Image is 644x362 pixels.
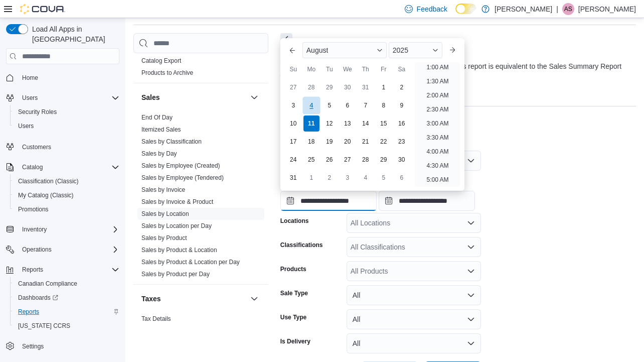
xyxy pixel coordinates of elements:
[22,163,43,171] span: Catalog
[303,79,319,95] div: day-28
[2,70,123,85] button: Home
[14,203,53,215] a: Promotions
[284,78,411,187] div: August, 2025
[141,234,187,242] a: Sales by Product
[379,191,475,211] input: Press the down key to open a popover containing a calendar.
[10,291,123,305] a: Dashboards
[141,315,171,323] span: Tax Details
[18,244,119,256] span: Operations
[22,246,52,254] span: Operations
[376,152,392,168] div: day-29
[18,340,48,352] a: Settings
[14,278,81,290] a: Canadian Compliance
[422,160,452,172] li: 4:30 AM
[141,198,213,206] span: Sales by Invoice & Product
[394,152,410,168] div: day-30
[141,222,212,230] span: Sales by Location per Day
[358,115,374,132] div: day-14
[141,271,210,278] a: Sales by Product per Day
[562,3,574,15] div: Andy Shivkumar
[422,75,452,87] li: 1:30 AM
[280,33,292,45] button: Next
[141,210,189,217] a: Sales by Location
[358,134,374,150] div: day-21
[141,294,246,304] button: Taxes
[302,96,320,114] div: day-4
[10,202,123,216] button: Promotions
[18,223,51,235] button: Inventory
[18,177,79,185] span: Classification (Classic)
[10,305,123,319] button: Reports
[141,126,181,134] span: Itemized Sales
[455,4,476,14] input: Dark Mode
[10,174,123,188] button: Classification (Classic)
[394,134,410,150] div: day-23
[10,188,123,202] button: My Catalog (Classic)
[417,4,447,14] span: Feedback
[18,122,34,130] span: Users
[18,308,39,316] span: Reports
[321,115,338,132] div: day-12
[495,3,552,15] p: [PERSON_NAME]
[285,170,301,186] div: day-31
[141,259,240,266] a: Sales by Product & Location per Day
[22,342,44,350] span: Settings
[2,222,123,236] button: Inventory
[141,162,220,170] span: Sales by Employee (Created)
[141,69,193,77] span: Products to Archive
[347,285,481,305] button: All
[133,55,268,83] div: Products
[556,3,558,15] p: |
[248,91,260,103] button: Sales
[141,113,173,122] span: End Of Day
[347,309,481,329] button: All
[422,132,452,144] li: 3:30 AM
[340,97,356,113] div: day-6
[10,277,123,291] button: Canadian Compliance
[578,3,636,15] p: [PERSON_NAME]
[141,92,160,102] h3: Sales
[358,170,374,186] div: day-4
[376,115,392,132] div: day-15
[133,313,268,341] div: Taxes
[394,97,410,113] div: day-9
[14,175,119,187] span: Classification (Classic)
[358,152,374,168] div: day-28
[141,174,224,181] a: Sales by Employee (Tendered)
[18,141,55,153] a: Customers
[340,79,356,95] div: day-30
[280,289,308,297] label: Sale Type
[141,222,212,229] a: Sales by Location per Day
[141,186,185,194] span: Sales by Invoice
[376,97,392,113] div: day-8
[340,170,356,186] div: day-3
[18,191,74,199] span: My Catalog (Classic)
[321,152,338,168] div: day-26
[302,42,387,58] div: Button. Open the month selector. August is currently selected.
[18,161,119,173] span: Catalog
[141,234,187,242] span: Sales by Product
[141,246,217,254] span: Sales by Product & Location
[2,339,123,353] button: Settings
[285,115,301,132] div: day-10
[321,61,338,77] div: Tu
[18,244,56,256] button: Operations
[340,61,356,77] div: We
[444,42,460,58] button: Next month
[422,174,452,186] li: 5:00 AM
[280,191,377,211] input: Press the down key to enter a popover containing a calendar. Press the escape key to close the po...
[564,3,572,15] span: AS
[2,139,123,154] button: Customers
[18,264,47,276] button: Reports
[141,174,224,182] span: Sales by Employee (Tendered)
[280,265,306,273] label: Products
[14,120,119,132] span: Users
[14,320,119,332] span: Washington CCRS
[285,152,301,168] div: day-24
[340,115,356,132] div: day-13
[22,94,38,102] span: Users
[389,42,442,58] div: Button. Open the year selector. 2025 is currently selected.
[376,61,392,77] div: Fr
[422,61,452,73] li: 1:00 AM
